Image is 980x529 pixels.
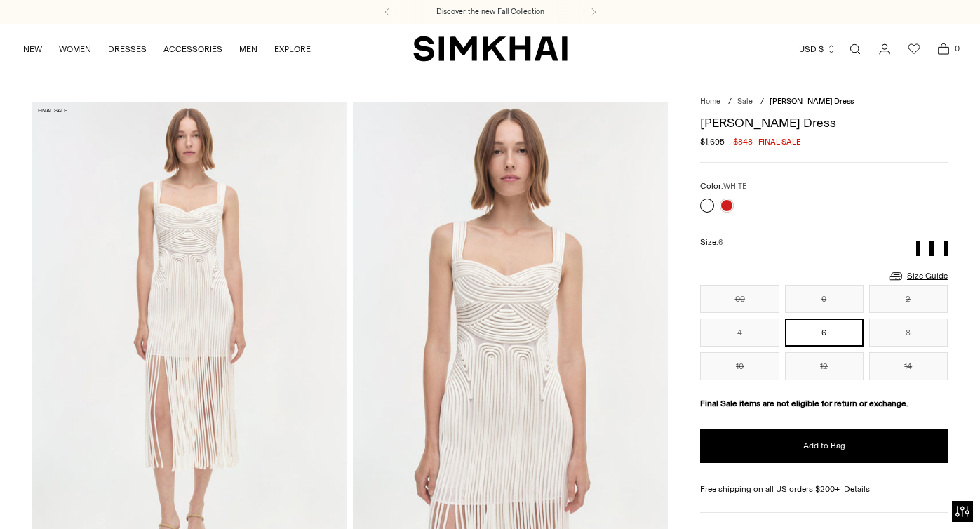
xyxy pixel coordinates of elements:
span: 0 [951,42,963,55]
span: [PERSON_NAME] Dress [770,97,854,106]
button: 10 [700,352,779,380]
a: Size Guide [887,267,948,285]
button: 8 [869,319,948,347]
a: SIMKHAI [413,35,568,62]
div: / [760,96,764,108]
button: 00 [700,285,779,313]
a: Discover the new Fall Collection [436,6,544,18]
div: Free shipping on all US orders $200+ [700,483,947,495]
button: 6 [785,319,864,347]
button: 4 [700,319,779,347]
strong: Final Sale items are not eligible for return or exchange. [700,399,908,408]
a: MEN [239,34,257,65]
s: $1,695 [700,135,725,148]
div: / [728,96,732,108]
span: $848 [733,135,753,148]
a: EXPLORE [274,34,311,65]
a: DRESSES [108,34,147,65]
span: WHITE [723,182,746,191]
label: Size: [700,236,723,249]
span: Add to Bag [803,440,845,452]
a: Sale [737,97,753,106]
button: 2 [869,285,948,313]
nav: breadcrumbs [700,96,947,108]
label: Color: [700,180,746,193]
a: Open search modal [841,35,869,63]
button: 14 [869,352,948,380]
h1: [PERSON_NAME] Dress [700,116,947,129]
a: Wishlist [900,35,928,63]
button: 0 [785,285,864,313]
a: Details [844,483,870,495]
a: WOMEN [59,34,91,65]
span: 6 [718,238,723,247]
a: Go to the account page [871,35,899,63]
a: ACCESSORIES [163,34,222,65]
button: Add to Bag [700,429,947,463]
a: Open cart modal [929,35,958,63]
button: USD $ [799,34,836,65]
a: Home [700,97,720,106]
button: 12 [785,352,864,380]
a: NEW [23,34,42,65]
